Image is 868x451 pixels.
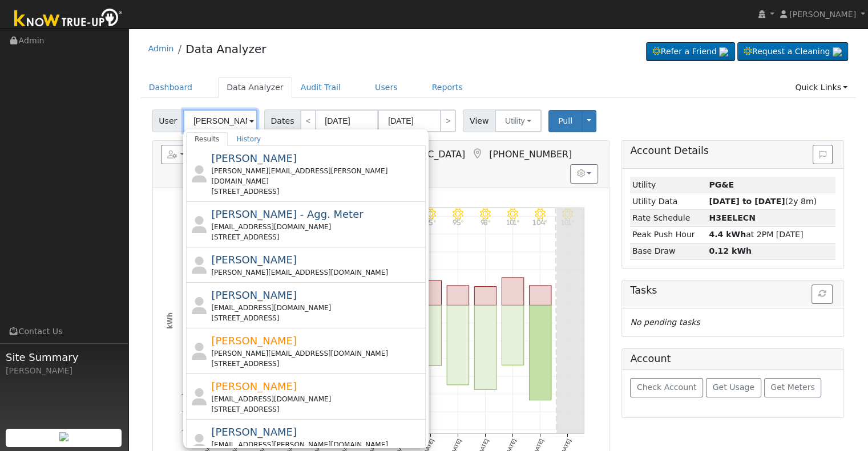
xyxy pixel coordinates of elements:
span: Pull [558,116,572,125]
div: [PERSON_NAME] [6,365,122,377]
i: No pending tasks [630,318,700,327]
rect: onclick="" [474,286,496,305]
text: -12 [181,408,189,415]
td: Base Draw [630,243,706,259]
i: 8/31 - Clear [507,208,518,219]
p: 95° [448,219,467,225]
i: 8/28 - Clear [425,208,436,219]
button: Check Account [630,378,703,397]
a: Request a Cleaning [737,42,848,62]
a: Admin [148,44,174,53]
rect: onclick="" [419,281,441,305]
span: Get Usage [713,383,754,392]
a: Data Analyzer [218,77,292,98]
span: [PERSON_NAME] [789,10,856,19]
h5: Account Details [630,145,835,157]
strong: 4.4 kWh [709,230,746,239]
p: 104° [531,219,550,225]
img: Know True-Up [9,6,128,32]
p: 101° [503,219,522,225]
rect: onclick="" [447,286,469,305]
button: Get Usage [706,378,761,397]
rect: onclick="" [419,305,441,365]
rect: onclick="" [502,278,523,305]
span: [PERSON_NAME] [211,289,297,301]
img: retrieve [59,432,68,441]
strong: [DATE] to [DATE] [709,197,785,206]
a: Refer a Friend [646,42,735,62]
div: [EMAIL_ADDRESS][DOMAIN_NAME] [211,394,423,404]
a: Reports [423,77,471,98]
rect: onclick="" [502,305,523,365]
span: View [463,109,495,132]
div: [STREET_ADDRESS] [211,404,423,415]
div: [PERSON_NAME][EMAIL_ADDRESS][PERSON_NAME][DOMAIN_NAME] [211,166,423,186]
td: at 2PM [DATE] [707,226,836,243]
button: Refresh [812,285,833,304]
a: Dashboard [140,77,201,98]
span: [PERSON_NAME] [211,380,297,392]
h5: Account [630,353,671,364]
p: 95° [421,219,440,225]
span: [PERSON_NAME] [211,335,297,347]
a: Users [366,77,406,98]
p: 98° [475,219,495,225]
td: Utility Data [630,193,706,210]
a: Data Analyzer [185,42,266,56]
span: Get Meters [770,383,815,392]
a: Results [186,132,228,146]
div: [EMAIL_ADDRESS][DOMAIN_NAME] [211,222,423,232]
span: Check Account [637,383,697,392]
span: [PERSON_NAME] [211,254,297,266]
div: [STREET_ADDRESS] [211,232,423,242]
rect: onclick="" [447,305,469,385]
div: [STREET_ADDRESS] [211,313,423,323]
strong: ID: 16127411, authorized: 02/03/25 [709,180,734,189]
a: Map [471,148,483,160]
text: -14 [181,426,190,432]
div: [STREET_ADDRESS] [211,359,423,369]
span: [PHONE_NUMBER] [489,149,572,160]
h5: Tasks [630,285,835,296]
rect: onclick="" [529,305,551,400]
button: Issue History [813,145,833,164]
button: Utility [495,109,542,132]
a: < [300,109,316,132]
span: [PERSON_NAME] - Agg. Meter [211,208,363,220]
input: Select a User [183,109,257,132]
div: [PERSON_NAME][EMAIL_ADDRESS][DOMAIN_NAME] [211,267,423,278]
button: Pull [548,110,582,132]
td: Rate Schedule [630,210,706,226]
img: retrieve [833,47,842,56]
div: [EMAIL_ADDRESS][DOMAIN_NAME] [211,303,423,313]
rect: onclick="" [529,286,551,305]
text: -10 [181,391,190,397]
a: History [228,132,269,146]
td: Utility [630,177,706,193]
button: Get Meters [764,378,822,397]
i: 8/29 - Clear [453,208,463,219]
td: Peak Push Hour [630,226,706,243]
span: (2y 8m) [709,197,817,206]
rect: onclick="" [474,305,496,389]
i: 9/01 - Clear [535,208,546,219]
span: [PERSON_NAME] [211,426,297,438]
span: User [152,109,184,132]
strong: K [709,213,756,222]
a: Audit Trail [292,77,349,98]
div: [STREET_ADDRESS] [211,186,423,197]
text: kWh [165,312,173,329]
span: [PERSON_NAME] [211,152,297,164]
i: 8/30 - Clear [480,208,491,219]
span: Dates [264,109,301,132]
div: [EMAIL_ADDRESS][PERSON_NAME][DOMAIN_NAME] [211,440,423,450]
span: Site Summary [6,350,122,365]
a: > [440,109,456,132]
strong: 0.12 kWh [709,246,752,255]
img: retrieve [719,47,728,56]
div: [PERSON_NAME][EMAIL_ADDRESS][DOMAIN_NAME] [211,348,423,359]
a: Quick Links [786,77,856,98]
